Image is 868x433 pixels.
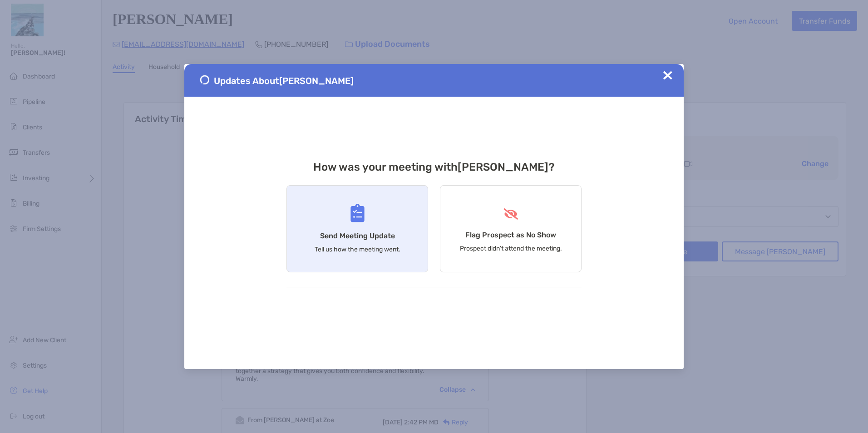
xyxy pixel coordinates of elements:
span: Updates About [PERSON_NAME] [214,75,354,86]
p: Prospect didn’t attend the meeting. [460,245,562,252]
h4: Send Meeting Update [320,231,395,240]
h3: How was your meeting with [PERSON_NAME] ? [286,161,582,173]
img: Send Meeting Update [350,204,365,222]
h4: Flag Prospect as No Show [465,231,556,239]
p: Tell us how the meeting went. [315,246,400,253]
img: Send Meeting Update 1 [200,75,209,84]
img: Flag Prospect as No Show [503,208,519,220]
img: Close Updates Zoe [663,71,672,80]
